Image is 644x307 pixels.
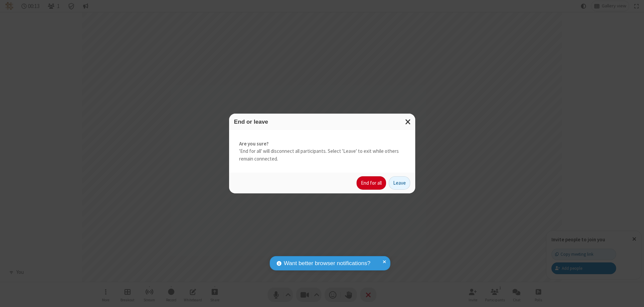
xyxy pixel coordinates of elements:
strong: Are you sure? [239,140,405,148]
button: End for all [357,176,386,190]
h3: End or leave [234,119,410,125]
button: Leave [389,176,410,190]
span: Want better browser notifications? [284,259,370,268]
div: 'End for all' will disconnect all participants. Select 'Leave' to exit while others remain connec... [229,130,415,173]
button: Close modal [401,114,415,130]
